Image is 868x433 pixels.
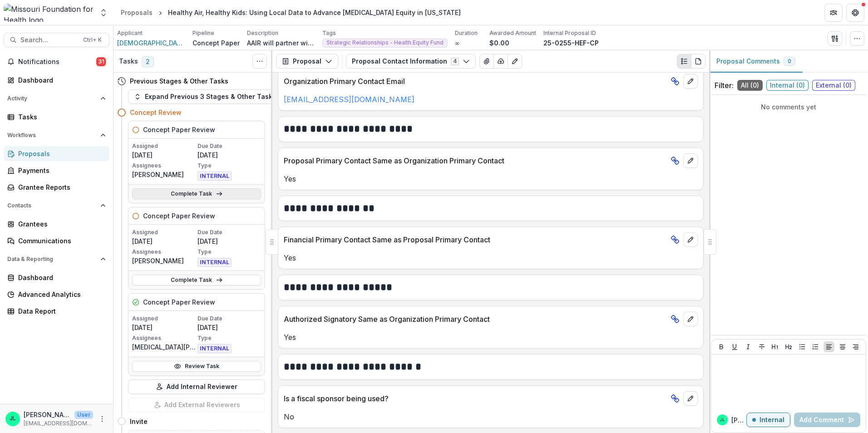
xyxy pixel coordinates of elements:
[18,58,96,66] span: Notifications
[4,91,109,106] button: Open Activity
[4,33,109,47] button: Search...
[4,54,109,69] button: Notifications31
[756,341,767,352] button: Strike
[143,211,215,221] h5: Concept Paper Review
[683,153,698,168] button: edit
[720,418,725,422] div: Jessi LaRose
[683,74,698,89] button: edit
[489,29,536,37] p: Awarded Amount
[709,50,803,73] button: Proposal Comments
[119,58,138,65] h3: Tasks
[132,236,196,246] p: [DATE]
[743,341,754,352] button: Italicize
[197,236,261,246] p: [DATE]
[74,411,93,419] p: User
[132,162,196,170] p: Assignees
[322,29,336,37] p: Tags
[128,379,265,394] button: Add Internal Reviewer
[24,410,71,419] p: [PERSON_NAME]
[192,38,240,48] p: Concept Paper
[691,54,705,69] button: PDF view
[197,162,261,170] p: Type
[117,29,143,37] p: Applicant
[132,275,261,285] a: Complete Task
[7,256,97,262] span: Data & Reporting
[850,341,861,352] button: Align Right
[192,29,214,37] p: Pipeline
[10,416,16,422] div: Jessi LaRose
[715,80,734,91] p: Filter:
[284,411,698,422] p: No
[4,198,109,213] button: Open Contacts
[130,108,182,117] h4: Concept Review
[284,173,698,184] p: Yes
[4,163,109,178] a: Payments
[18,182,102,192] div: Grantee Reports
[132,188,261,199] a: Complete Task
[142,56,154,67] span: 2
[197,248,261,256] p: Type
[824,4,843,22] button: Partners
[455,29,478,37] p: Duration
[132,361,261,372] a: Review Task
[18,306,102,316] div: Data Report
[128,398,265,412] button: Add External Reviewers
[96,57,106,66] span: 31
[18,290,102,299] div: Advanced Analytics
[677,54,691,69] button: Plaintext view
[769,341,780,352] button: Heading 1
[81,35,104,45] div: Ctrl + K
[4,146,109,161] a: Proposals
[715,102,863,112] p: No comments yet
[7,95,97,102] span: Activity
[543,29,596,37] p: Internal Proposal ID
[4,109,109,124] a: Tasks
[4,287,109,302] a: Advanced Analytics
[543,38,599,48] p: 25-0255-HEF-CP
[4,252,109,266] button: Open Data & Reporting
[284,332,698,343] p: Yes
[4,304,109,319] a: Data Report
[4,270,109,285] a: Dashboard
[759,416,784,424] p: Internal
[746,413,790,427] button: Internal
[18,273,102,282] div: Dashboard
[18,112,102,122] div: Tasks
[18,219,102,229] div: Grantees
[247,38,315,48] p: AAIR will partner with school districts, air quality organizations, and [US_STATE][GEOGRAPHIC_DAT...
[117,6,156,19] a: Proposals
[276,54,338,69] button: Proposal
[197,228,261,236] p: Due Date
[479,54,494,69] button: View Attached Files
[24,419,93,428] p: [EMAIL_ADDRESS][DOMAIN_NAME]
[284,393,667,404] p: Is a fiscal sponsor being used?
[455,38,459,48] p: ∞
[4,216,109,231] a: Grantees
[132,170,196,179] p: [PERSON_NAME]
[197,172,232,181] span: INTERNAL
[824,341,834,352] button: Align Left
[143,125,215,134] h5: Concept Paper Review
[130,76,228,86] h4: Previous Stages & Other Tasks
[683,312,698,326] button: edit
[4,73,109,88] a: Dashboard
[346,54,476,69] button: Proposal Contact Information4
[130,417,148,426] h4: Invite
[683,232,698,247] button: edit
[284,76,667,87] p: Organization Primary Contact Email
[197,334,261,342] p: Type
[197,142,261,150] p: Due Date
[837,341,848,352] button: Align Center
[132,334,196,342] p: Assignees
[7,132,97,138] span: Workflows
[508,54,522,69] button: Edit as form
[132,142,196,150] p: Assigned
[168,8,461,17] div: Healthy Air, Healthy Kids: Using Local Data to Advance [MEDICAL_DATA] Equity in [US_STATE]
[247,29,278,37] p: Description
[783,341,794,352] button: Heading 2
[284,314,667,325] p: Authorized Signatory Same as Organization Primary Contact
[846,4,864,22] button: Get Help
[284,252,698,263] p: Yes
[810,341,821,352] button: Ordered List
[132,315,196,323] p: Assigned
